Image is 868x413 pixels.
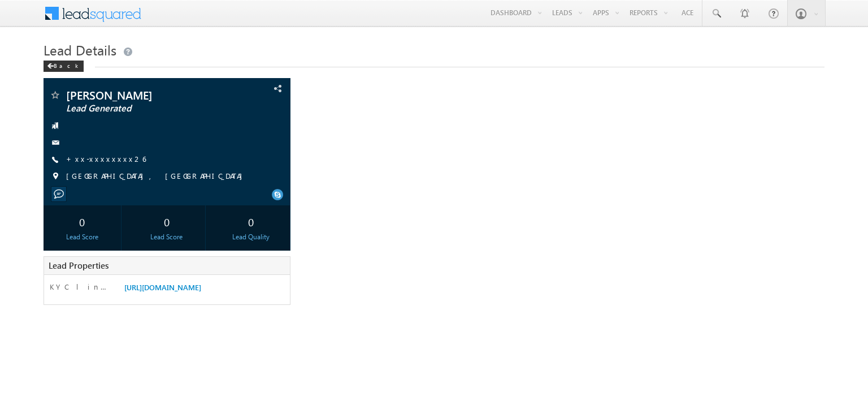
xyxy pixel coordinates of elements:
div: 0 [131,211,202,232]
span: [PERSON_NAME] [66,89,219,101]
span: [GEOGRAPHIC_DATA], [GEOGRAPHIC_DATA] [66,171,248,182]
span: Lead Generated [66,103,219,114]
div: Lead Score [131,232,202,242]
a: [URL][DOMAIN_NAME] [124,282,201,292]
span: Lead Properties [49,260,108,271]
a: Back [44,60,89,70]
label: KYC link 2_0 [50,282,109,292]
div: Back [44,61,84,72]
div: Lead Quality [215,232,287,242]
div: 0 [215,211,287,232]
div: Lead Score [46,232,118,242]
div: 0 [46,211,118,232]
a: +xx-xxxxxxxx26 [66,154,146,164]
span: Lead Details [44,41,116,59]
